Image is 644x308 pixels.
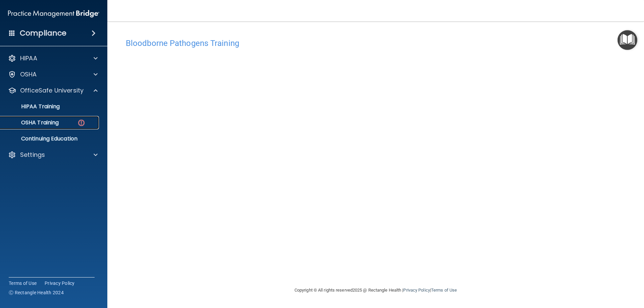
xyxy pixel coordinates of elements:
[431,288,457,293] a: Terms of Use
[4,119,59,126] p: OSHA Training
[20,70,37,78] p: OSHA
[4,103,60,110] p: HIPAA Training
[77,119,86,127] img: danger-circle.6113f641.png
[45,280,75,287] a: Privacy Policy
[20,151,45,159] p: Settings
[8,70,98,78] a: OSHA
[8,7,99,20] img: PMB logo
[9,289,64,296] span: Ⓒ Rectangle Health 2024
[403,288,430,293] a: Privacy Policy
[8,54,98,62] a: HIPAA
[9,280,37,287] a: Terms of Use
[253,280,498,301] div: Copyright © All rights reserved 2025 @ Rectangle Health | |
[4,135,96,142] p: Continuing Education
[126,39,626,48] h4: Bloodborne Pathogens Training
[8,151,98,159] a: Settings
[8,86,98,95] a: OfficeSafe University
[126,51,626,257] iframe: bbp
[618,30,637,50] button: Open Resource Center
[20,28,66,38] h4: Compliance
[20,86,84,95] p: OfficeSafe University
[20,54,37,62] p: HIPAA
